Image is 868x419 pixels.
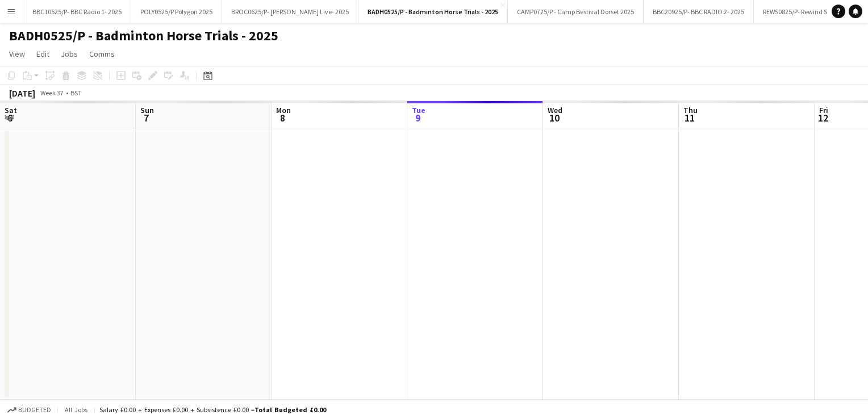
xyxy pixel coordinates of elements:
span: Budgeted [18,406,51,414]
span: 6 [3,111,17,124]
span: 10 [546,111,562,124]
a: View [5,47,30,61]
a: Comms [85,47,119,61]
span: 12 [817,111,828,124]
span: Comms [89,49,115,59]
a: Edit [32,47,54,61]
div: Salary £0.00 + Expenses £0.00 + Subsistence £0.00 = [99,405,326,414]
span: 11 [682,111,698,124]
span: Jobs [61,49,78,59]
span: 8 [274,111,291,124]
div: BST [70,89,82,97]
h1: BADH0525/P - Badminton Horse Trials - 2025 [9,27,278,44]
span: Sat [5,105,17,115]
span: Thu [683,105,698,115]
button: BROC0625/P- [PERSON_NAME] Live- 2025 [222,1,358,23]
span: Total Budgeted £0.00 [254,405,326,414]
span: Sun [140,105,154,115]
span: Wed [548,105,562,115]
span: All jobs [62,405,90,414]
button: POLY0525/P Polygon 2025 [131,1,222,23]
button: Budgeted [6,404,53,416]
span: 7 [139,111,154,124]
div: [DATE] [9,87,35,99]
span: Week 37 [37,89,66,97]
span: Tue [412,105,425,115]
span: Mon [276,105,291,115]
a: Jobs [56,47,82,61]
span: 9 [410,111,425,124]
button: REWS0825/P- Rewind South- 2025 [754,1,867,23]
span: Edit [36,49,49,59]
button: CAMP0725/P - Camp Bestival Dorset 2025 [508,1,644,23]
button: BBC20925/P- BBC RADIO 2- 2025 [644,1,754,23]
span: Fri [819,105,828,115]
button: BADH0525/P - Badminton Horse Trials - 2025 [358,1,508,23]
button: BBC10525/P- BBC Radio 1- 2025 [23,1,131,23]
span: View [9,49,25,59]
